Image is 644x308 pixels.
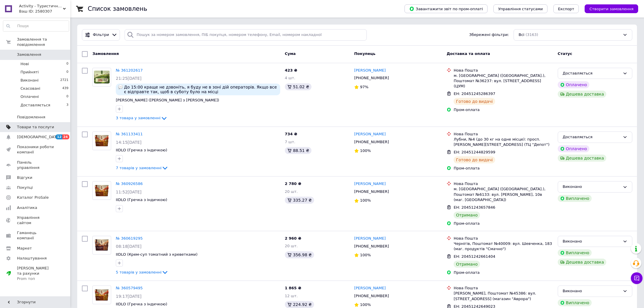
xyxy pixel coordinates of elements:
[92,51,119,56] span: Замовлення
[454,241,553,252] div: Чернігів, Поштомат №40009: вул. Шевченка, 183 (маг. продуктів "Cмачно")
[563,238,620,245] div: Виконано
[17,205,37,210] span: Аналітика
[56,134,62,139] span: 12
[116,132,143,136] a: № 361133411
[285,236,301,240] span: 2 960 ₴
[116,198,167,202] a: IIDLO (Гречка з індичкою)
[93,134,111,148] img: Фото товару
[493,4,547,13] button: Управління статусами
[116,140,142,145] span: 14:15[DATE]
[285,301,314,308] div: 224.92 ₴
[116,76,142,81] span: 21:25[DATE]
[353,74,390,82] div: [PHONE_NUMBER]
[454,221,553,226] div: Пром-оплата
[285,68,297,72] span: 423 ₴
[469,32,509,38] span: Збережені фільтри:
[558,81,589,88] div: Оплачено
[563,288,620,294] div: Виконано
[19,9,70,14] div: Ваш ID: 2580307
[92,236,111,255] a: Фото товару
[360,85,369,89] span: 97%
[454,205,495,210] span: ЕН: 20451243657846
[498,7,543,11] span: Управління статусами
[20,70,39,75] span: Прийняті
[116,286,143,290] a: № 360579495
[116,270,168,274] a: 5 товарів у замовленні
[116,302,167,306] a: IIDLO (Гречка з індичкою)
[360,198,371,203] span: 100%
[585,4,638,13] button: Створити замовлення
[285,140,295,144] span: 7 шт.
[116,236,143,240] a: № 360619295
[454,107,553,113] div: Пром-оплата
[285,147,311,154] div: 88.51 ₴
[285,244,298,248] span: 20 шт.
[17,134,60,140] span: [DEMOGRAPHIC_DATA]
[285,132,297,136] span: 734 ₴
[17,276,54,281] div: Prom топ
[92,181,111,200] a: Фото товару
[558,51,572,56] span: Статус
[17,230,54,241] span: Гаманець компанії
[454,166,553,171] div: Пром-оплата
[116,181,143,186] a: № 360926586
[454,254,495,259] span: ЕН: 20451242661404
[285,83,311,90] div: 51.02 ₴
[558,7,574,11] span: Експорт
[17,115,45,120] span: Повідомлення
[354,236,386,241] a: [PERSON_NAME]
[17,256,47,261] span: Налаштування
[116,98,219,102] span: [PERSON_NAME] ([PERSON_NAME] з [PERSON_NAME])
[454,212,480,219] div: Отримано
[20,103,50,108] span: Доставляється
[360,253,371,257] span: 100%
[354,51,376,56] span: Покупець
[563,184,620,190] div: Виконано
[454,285,553,291] div: Нова Пошта
[62,134,69,139] span: 24
[409,6,483,11] span: Завантажити звіт по пром-оплаті
[66,94,68,99] span: 0
[3,21,69,31] input: Пошук
[454,261,480,268] div: Отримано
[353,138,390,146] div: [PHONE_NUMBER]
[360,302,371,307] span: 100%
[116,252,197,257] a: IIDLO (Крем-суп томатний з креветками)
[60,78,68,83] span: 2721
[285,286,301,290] span: 1 865 ₴
[17,175,32,180] span: Відгуки
[116,166,161,170] span: 7 товарів у замовленні
[66,61,68,67] span: 0
[20,61,29,67] span: Нові
[92,285,111,304] a: Фото товару
[285,189,298,194] span: 20 шт.
[118,85,123,89] img: :speech_balloon:
[558,259,606,266] div: Дешева доставка
[558,91,606,98] div: Дешева доставка
[447,51,490,56] span: Доставка та оплата
[20,78,39,83] span: Виконані
[285,51,296,56] span: Cума
[66,70,68,75] span: 0
[454,291,553,301] div: [PERSON_NAME], Поштомат №45386: вул. [STREET_ADDRESS] (магазин "Аврора")
[454,131,553,137] div: Нова Пошта
[454,181,553,186] div: Нова Пошта
[116,116,168,120] a: 3 товара у замовленні
[558,299,592,306] div: Виплачено
[17,195,49,200] span: Каталог ProSale
[92,131,111,150] a: Фото товару
[66,103,68,108] span: 3
[454,98,495,105] div: Готово до видачі
[563,134,620,140] div: Доставляється
[116,294,142,299] span: 19:17[DATE]
[17,185,33,190] span: Покупці
[454,68,553,73] div: Нова Пошта
[116,270,161,274] span: 5 товарів у замовленні
[553,4,579,13] button: Експорт
[116,68,143,72] a: № 361202617
[354,285,386,291] a: [PERSON_NAME]
[285,76,295,80] span: 4 шт.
